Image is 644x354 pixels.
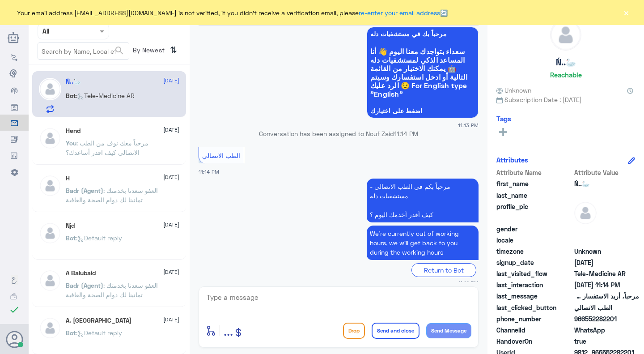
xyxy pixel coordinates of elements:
[66,187,158,204] span: : العفو سعدنا بخدمتك تمانينا لك دوام الصحة والعافية
[411,263,476,277] div: Return to Bot
[367,226,479,260] p: 3/10/2025, 11:14 PM
[9,304,20,315] i: check
[458,121,479,129] span: 11:13 PM
[574,168,639,177] span: Attribute Value
[496,179,572,188] span: first_name
[496,235,572,245] span: locale
[496,85,531,95] span: Unknown
[114,45,125,56] span: search
[574,303,639,312] span: الطب الاتصالي
[163,268,179,276] span: [DATE]
[359,9,440,17] a: re-enter your email address
[551,20,581,50] img: defaultAdmin.png
[496,269,572,278] span: last_visited_flow
[163,77,179,85] span: [DATE]
[367,179,479,222] p: 3/10/2025, 11:14 PM
[38,43,129,59] input: Search by Name, Local etc…
[76,329,122,337] span: : Default reply
[76,234,122,242] span: : Default reply
[496,247,572,256] span: timezone
[66,139,76,147] span: You
[496,156,528,164] h6: Attributes
[66,281,158,299] span: : العفو سعدنا بخدمتك تمانينا لك دوام الصحة والعافية
[574,224,639,234] span: null
[66,317,131,324] h5: A. Turki
[114,43,125,58] button: search
[170,43,177,57] i: ⇅
[496,280,572,290] span: last_interaction
[496,168,572,177] span: Attribute Name
[496,325,572,335] span: ChannelId
[496,291,572,301] span: last_message
[66,269,96,277] h5: A Balubaid
[496,303,572,312] span: last_clicked_button
[66,281,103,289] span: Badr (Agent)
[163,316,179,324] span: [DATE]
[496,258,572,267] span: signup_date
[574,247,639,256] span: Unknown
[66,175,70,182] h5: H
[574,235,639,245] span: null
[574,269,639,278] span: Tele-Medicine AR
[370,47,475,98] span: سعداء بتواجدك معنا اليوم 👋 أنا المساعد الذكي لمستشفيات دله 🤖 يمكنك الاختيار من القائمة التالية أو...
[163,221,179,229] span: [DATE]
[202,152,240,159] span: الطب الاتصالي
[66,187,103,194] span: Badr (Agent)
[496,314,572,324] span: phone_number
[496,202,572,222] span: profile_pic
[76,92,135,99] span: : Tele-Medicine AR
[39,222,61,244] img: defaultAdmin.png
[372,323,419,339] button: Send and close
[496,224,572,234] span: gender
[66,234,76,242] span: Bot
[199,129,479,138] p: Conversation has been assigned to Nouf Zaid
[39,317,61,339] img: defaultAdmin.png
[39,78,61,100] img: defaultAdmin.png
[66,329,76,337] span: Bot
[574,202,597,224] img: defaultAdmin.png
[370,30,475,38] span: مرحباً بك في مستشفيات دله
[66,139,148,156] span: : مرحباً معك نوف من الطب الاتصالي كيف اقدر أساعدك؟
[129,43,167,60] span: By Newest
[17,8,448,17] span: Your email address [EMAIL_ADDRESS][DOMAIN_NAME] is not verified, if you didn't receive a verifica...
[622,8,631,17] button: ×
[343,323,365,339] button: Drop
[574,291,639,301] span: مرحباً، أريد الاستفسار عن خدمة الطب الاتصالي. يرجى توجيهي للقائمة الرئيسية واختيار خيار الطب الات...
[66,78,81,85] h5: Ń..🦢
[574,258,639,267] span: 2025-10-03T20:13:51.736Z
[39,127,61,149] img: defaultAdmin.png
[199,169,219,175] span: 11:14 PM
[163,173,179,181] span: [DATE]
[574,337,639,346] span: true
[394,130,418,137] span: 11:14 PM
[574,280,639,290] span: 2025-10-03T20:14:10.513Z
[496,337,572,346] span: HandoverOn
[66,92,76,99] span: Bot
[66,127,80,135] h5: Hend
[224,322,233,338] span: ...
[574,314,639,324] span: 966552282201
[550,71,582,79] h6: Reachable
[6,331,23,348] button: Avatar
[458,279,479,287] span: 11:14 PM
[574,179,639,188] span: Ń..🦢
[426,323,471,338] button: Send Message
[39,269,61,292] img: defaultAdmin.png
[496,95,635,104] span: Subscription Date : [DATE]
[496,191,572,200] span: last_name
[39,175,61,197] img: defaultAdmin.png
[556,57,576,68] h5: Ń..🦢
[224,320,233,341] button: ...
[163,126,179,134] span: [DATE]
[66,222,75,230] h5: Njd
[370,107,475,115] span: اضغط على اختيارك
[496,115,511,123] h6: Tags
[574,325,639,335] span: 2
